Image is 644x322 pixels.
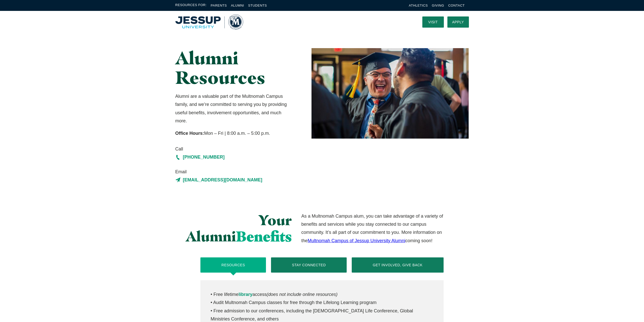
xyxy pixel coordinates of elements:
[175,145,292,153] span: Call
[211,4,227,7] a: Parents
[175,176,292,184] a: [EMAIL_ADDRESS][DOMAIN_NAME]
[422,16,444,28] a: Visit
[352,257,443,273] button: Get Involved, Give Back
[200,257,266,273] button: Resources
[175,14,243,30] img: Multnomah University Logo
[175,129,292,137] p: Mon – Fri | 8:00 a.m. – 5:00 p.m.
[175,92,292,125] p: Alumni are a valuable part of the Multnomah Campus family, and we’re committed to serving you by ...
[175,48,292,87] h1: Alumni Resources
[311,48,469,139] img: Two Graduates Laughing
[448,4,465,7] a: Contact
[248,4,267,7] a: Students
[175,153,292,161] a: [PHONE_NUMBER]
[447,16,469,28] a: Apply
[409,4,428,7] a: Athletics
[231,4,244,7] a: Alumni
[239,292,253,297] a: library
[267,292,338,297] em: (does not include online resources)
[175,168,292,176] span: Email
[271,257,347,273] button: Stay Connected
[301,212,443,245] p: As a Multnomah Campus alum, you can take advantage of a variety of benefits and services while yo...
[175,14,243,30] a: Home
[308,238,405,243] a: Multnomah Campus of Jessup University Alumni
[432,4,444,7] a: Giving
[175,3,207,8] span: Resources For:
[175,131,204,136] strong: Office Hours:
[236,228,292,245] span: Benefits
[175,212,292,245] h2: Your Alumni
